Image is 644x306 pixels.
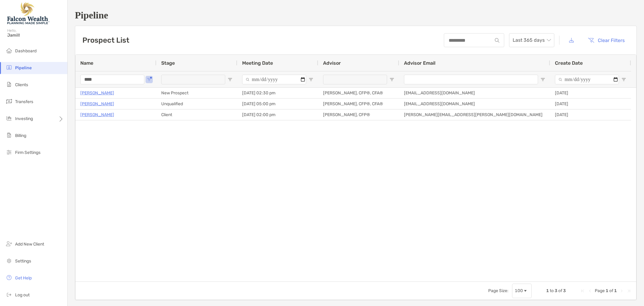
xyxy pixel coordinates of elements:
[318,109,399,120] div: [PERSON_NAME], CFP®
[15,48,37,54] span: Dashboard
[614,288,617,293] span: 1
[555,75,619,84] input: Create Date Filter Input
[595,288,605,293] span: Page
[495,38,499,43] img: input icon
[5,47,13,54] img: dashboard icon
[5,115,13,122] img: investing icon
[550,109,631,120] div: [DATE]
[156,99,237,109] div: Unqualified
[15,116,33,121] span: Investing
[626,288,631,293] div: Last Page
[5,81,13,88] img: clients icon
[318,99,399,109] div: [PERSON_NAME], CFP®, CFA®
[15,259,31,264] span: Settings
[5,64,13,71] img: pipeline icon
[75,10,637,21] h1: Pipeline
[15,82,28,87] span: Clients
[7,33,64,38] span: Jamil!
[242,75,306,84] input: Meeting Date Filter Input
[318,88,399,98] div: [PERSON_NAME], CFP®, CFA®
[147,77,152,82] button: Open Filter Menu
[399,109,550,120] div: [PERSON_NAME][EMAIL_ADDRESS][PERSON_NAME][DOMAIN_NAME]
[242,60,273,66] span: Meeting Date
[15,275,32,281] span: Get Help
[555,288,557,293] span: 3
[15,292,30,298] span: Log out
[550,99,631,109] div: [DATE]
[512,284,532,298] div: Page Size
[488,288,508,293] div: Page Size:
[15,150,40,155] span: Firm Settings
[546,288,549,293] span: 1
[228,77,232,82] button: Open Filter Menu
[580,288,585,293] div: First Page
[404,75,538,84] input: Advisor Email Filter Input
[621,77,626,82] button: Open Filter Menu
[156,109,237,120] div: Client
[540,77,545,82] button: Open Filter Menu
[399,88,550,98] div: [EMAIL_ADDRESS][DOMAIN_NAME]
[237,88,318,98] div: [DATE] 02:30 pm
[399,99,550,109] div: [EMAIL_ADDRESS][DOMAIN_NAME]
[15,65,32,70] span: Pipeline
[80,89,114,97] a: [PERSON_NAME]
[80,75,144,84] input: Name Filter Input
[80,111,114,119] a: [PERSON_NAME]
[5,240,13,247] img: add_new_client icon
[80,100,114,108] a: [PERSON_NAME]
[5,98,13,105] img: transfers icon
[513,34,551,47] span: Last 365 days
[389,77,394,82] button: Open Filter Menu
[550,288,554,293] span: to
[15,99,33,104] span: Transfers
[555,60,583,66] span: Create Date
[161,60,175,66] span: Stage
[5,291,13,298] img: logout icon
[550,88,631,98] div: [DATE]
[588,288,592,293] div: Previous Page
[563,288,566,293] span: 3
[323,60,341,66] span: Advisor
[80,60,93,66] span: Name
[156,88,237,98] div: New Prospect
[404,60,435,66] span: Advisor Email
[5,274,13,281] img: get-help icon
[609,288,613,293] span: of
[82,36,129,44] h3: Prospect List
[15,242,44,247] span: Add New Client
[237,109,318,120] div: [DATE] 02:00 pm
[15,133,26,138] span: Billing
[309,77,313,82] button: Open Filter Menu
[583,34,629,47] button: Clear Filters
[7,2,50,24] img: Falcon Wealth Planning Logo
[5,257,13,264] img: settings icon
[5,132,13,139] img: billing icon
[515,288,523,293] div: 100
[237,99,318,109] div: [DATE] 05:00 pm
[606,288,608,293] span: 1
[558,288,562,293] span: of
[5,148,13,156] img: firm-settings icon
[619,288,624,293] div: Next Page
